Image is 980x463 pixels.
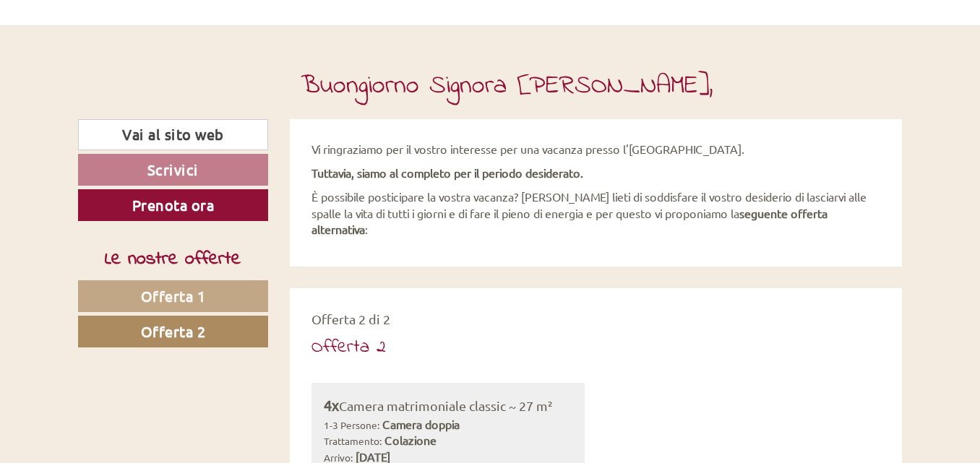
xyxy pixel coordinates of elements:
h1: Buongiorno Signora [PERSON_NAME], [301,72,713,101]
div: Buon giorno, come possiamo aiutarla? [11,39,224,83]
p: È possibile posticipare la vostra vacanza? [PERSON_NAME] lieti di soddisfare il vostro desiderio ... [311,189,881,238]
small: 21:56 [22,70,217,80]
div: [DATE] [259,11,311,35]
strong: Tuttavia, siamo al completo per il periodo desiderato. [311,165,583,180]
b: Camera doppia [382,417,460,431]
div: Offerta 2 [311,334,386,361]
span: Offerta 2 di 2 [311,311,390,326]
a: Vai al sito web [78,119,268,150]
small: 1-3 Persone: [324,418,379,431]
b: Colazione [384,433,437,447]
a: Prenota ora [78,189,268,221]
p: Vi ringraziamo per il vostro interesse per una vacanza presso l'[GEOGRAPHIC_DATA]. [311,141,881,157]
button: Invia [491,374,570,406]
a: Scrivici [78,154,268,186]
b: 4x [324,396,339,414]
div: Hotel Heinz [22,42,217,53]
span: Offerta 2 [141,322,206,340]
div: Camera matrimoniale classic ~ 27 m² [324,395,573,416]
div: Le nostre offerte [78,246,268,273]
span: Offerta 1 [141,287,206,305]
small: Trattamento: [324,434,382,447]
